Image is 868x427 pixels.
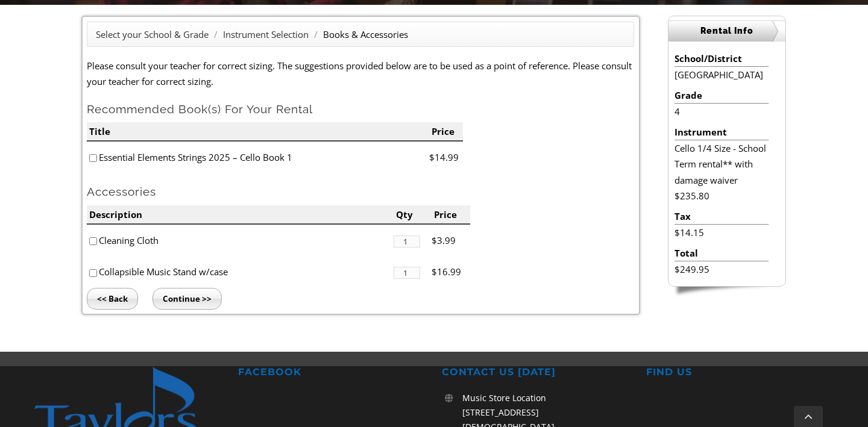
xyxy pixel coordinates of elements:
[223,28,309,40] a: Instrument Selection
[432,225,470,257] li: $3.99
[87,205,393,225] li: Description
[646,366,834,379] h2: FIND US
[442,366,630,379] h2: CONTACT US [DATE]
[675,51,768,67] li: School/District
[668,20,785,42] h2: Rental Info
[153,288,222,310] input: Continue >>
[675,225,768,240] li: $14.15
[394,205,432,225] li: Qty
[87,58,634,90] p: Please consult your teacher for correct sizing. The suggestions provided below are to be used as ...
[429,122,464,142] li: Price
[87,102,634,117] h2: Recommended Book(s) For Your Rental
[87,122,429,142] li: Title
[675,140,768,204] li: Cello 1/4 Size - School Term rental** with damage waiver $235.80
[87,256,393,288] li: Collapsible Music Stand w/case
[675,261,768,277] li: $249.95
[211,28,221,40] span: /
[675,104,768,119] li: 4
[323,26,408,42] li: Books & Accessories
[668,287,786,298] img: sidebar-footer.png
[675,67,768,83] li: [GEOGRAPHIC_DATA]
[675,208,768,225] li: Tax
[87,142,429,173] li: Essential Elements Strings 2025 – Cello Book 1
[87,288,138,310] input: << Back
[675,87,768,104] li: Grade
[432,205,470,225] li: Price
[87,225,393,257] li: Cleaning Cloth
[96,28,209,40] a: Select your School & Grade
[675,124,768,140] li: Instrument
[429,142,464,173] li: $14.99
[87,184,634,199] h2: Accessories
[311,28,321,40] span: /
[432,256,470,288] li: $16.99
[675,245,768,261] li: Total
[238,366,426,379] h2: FACEBOOK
